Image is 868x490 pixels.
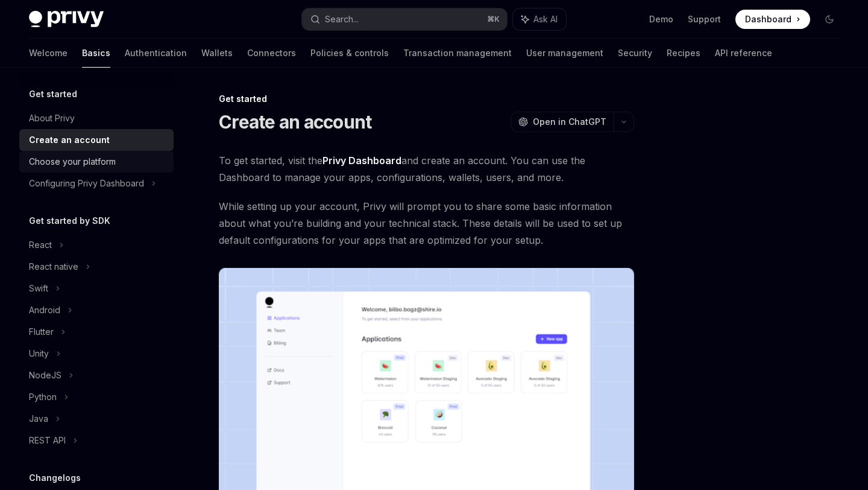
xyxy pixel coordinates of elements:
a: Dashboard [735,10,810,29]
div: Create an account [29,133,110,147]
a: Welcome [29,39,68,68]
span: Open in ChatGPT [533,116,606,128]
div: About Privy [29,111,75,126]
div: Java [29,412,48,426]
div: Unity [29,346,49,361]
span: To get started, visit the and create an account. You can use the Dashboard to manage your apps, c... [219,152,634,186]
h5: Changelogs [29,471,81,485]
div: React [29,238,52,252]
button: Ask AI [513,8,566,30]
button: Search...⌘K [302,8,506,30]
a: Demo [649,13,673,25]
div: Swift [29,281,48,296]
span: Dashboard [745,13,791,25]
h5: Get started [29,87,77,101]
div: Python [29,390,57,404]
a: Policies & controls [310,39,389,68]
a: Basics [82,39,110,68]
div: Configuring Privy Dashboard [29,176,144,191]
a: Transaction management [403,39,512,68]
span: Ask AI [533,13,558,25]
span: ⌘ K [487,14,500,24]
span: While setting up your account, Privy will prompt you to share some basic information about what y... [219,198,634,249]
a: Support [688,13,721,25]
div: Android [29,303,60,317]
a: Create an account [19,129,174,151]
a: Wallets [201,39,233,68]
button: Open in ChatGPT [511,112,614,132]
div: React native [29,259,78,274]
img: dark logo [29,11,104,28]
a: Recipes [667,39,700,68]
a: Choose your platform [19,151,174,173]
div: Flutter [29,325,54,339]
h5: Get started by SDK [29,214,110,228]
button: Toggle dark mode [820,10,839,29]
div: Search... [325,12,359,27]
a: Security [618,39,652,68]
div: Get started [219,93,634,105]
a: About Privy [19,107,174,129]
div: REST API [29,433,66,448]
a: Authentication [125,39,187,68]
div: Choose your platform [29,154,116,169]
div: NodeJS [29,368,61,383]
a: API reference [715,39,772,68]
a: Connectors [247,39,296,68]
a: Privy Dashboard [322,154,401,167]
a: User management [526,39,603,68]
h1: Create an account [219,111,371,133]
